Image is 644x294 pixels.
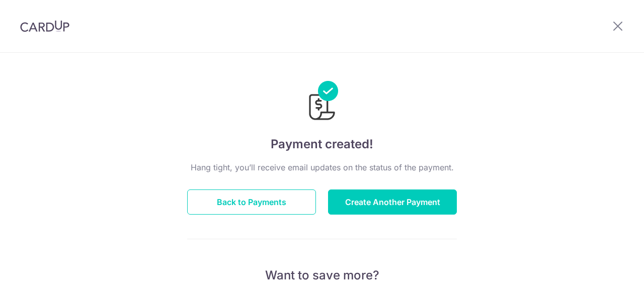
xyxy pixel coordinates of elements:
[187,135,457,153] h4: Payment created!
[187,267,457,283] p: Want to save more?
[187,189,316,215] button: Back to Payments
[328,189,457,215] button: Create Another Payment
[20,20,69,32] img: CardUp
[306,81,338,123] img: Payments
[187,161,457,173] p: Hang tight, you’ll receive email updates on the status of the payment.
